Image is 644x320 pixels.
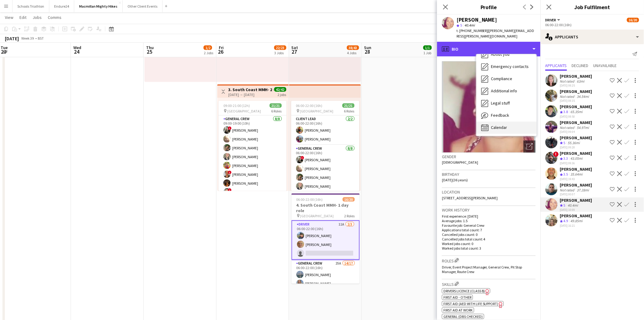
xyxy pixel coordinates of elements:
span: Compliance [491,76,512,81]
div: 09:00-21:00 (12h)21/21 [GEOGRAPHIC_DATA]6 RolesGeneral Crew8/809:00-19:00 (10h)![PERSON_NAME][PER... [219,101,287,191]
span: ! [228,171,232,174]
button: Endure24 [49,0,74,12]
span: 27 [291,48,298,55]
div: 65.35mi [569,109,584,115]
span: Legal stuff [491,100,510,106]
span: Sun [364,45,372,50]
div: [DATE] 00:07 [560,192,592,196]
div: Emergency contacts [476,61,537,73]
div: 35.64mi [569,172,584,177]
span: 6 Roles [271,109,282,113]
h3: Location [442,189,536,195]
a: View [2,13,16,21]
div: About you [476,48,537,61]
span: Week 39 [20,36,35,41]
app-card-role: Client Lead2/206:00-22:00 (16h)[PERSON_NAME][PERSON_NAME] [291,116,359,145]
div: 2 Jobs [204,51,213,55]
span: [GEOGRAPHIC_DATA] [300,109,334,113]
div: BST [38,36,44,41]
span: 3.5 [564,172,568,176]
p: Favourite job: General Crew [442,223,536,228]
div: [DATE] 16:21 [560,224,592,228]
app-card-role: General Crew8/806:00-22:00 (16h)![PERSON_NAME][PERSON_NAME][PERSON_NAME][PERSON_NAME] [291,145,359,228]
h3: Gender [442,154,536,159]
span: 38/43 [347,45,359,50]
span: ! [301,156,304,160]
span: ! [228,188,232,192]
app-job-card: 06:00-22:00 (16h)21/21 [GEOGRAPHIC_DATA]6 RolesClient Lead2/206:00-22:00 (16h)[PERSON_NAME][PERSO... [291,101,359,191]
div: Compliance [476,73,537,85]
div: [DATE] 08:25 [560,84,592,87]
p: Cancelled jobs total count: 4 [442,237,536,241]
div: [PERSON_NAME] [560,89,592,94]
div: [DATE] [5,35,19,41]
span: Drivers Licence (Class B) [443,289,485,293]
button: Schools Triathlon [12,0,49,12]
div: Not rated [560,188,576,192]
span: Calendar [491,125,507,130]
span: First Aid (AED with life support) [443,301,499,306]
span: 29 [436,48,445,55]
span: Jobs [33,15,42,20]
div: 06:00-22:00 (16h)16/204. South Coast MMH- 1 day role [GEOGRAPHIC_DATA]2 RolesDriver11A2/306:00-22... [292,194,360,284]
h3: Birthday [442,172,536,177]
span: 5 [564,140,565,145]
span: Declined [572,63,589,68]
div: 63mi [576,79,586,84]
span: First Aid - Other [443,295,471,300]
div: [DATE] 08:50 [560,115,592,119]
span: 40.4mi [463,23,476,27]
span: Sat [292,45,298,50]
div: 43.05mi [569,156,584,161]
span: 1/1 [423,45,432,50]
h3: Work history [442,207,536,213]
div: [PERSON_NAME] [560,213,592,219]
div: [DATE] 08:35 [560,99,592,103]
div: 1 Job [424,51,432,55]
span: [STREET_ADDRESS][PERSON_NAME] [442,196,498,200]
span: 5 [564,203,565,208]
button: Other Client Events [123,0,163,12]
span: 3.3 [564,156,568,161]
div: Feedback [476,109,537,122]
div: [DATE] 19:43 [560,177,592,181]
span: 25 [145,48,154,55]
span: [DATE] (36 years) [442,178,468,182]
div: Calendar [476,122,537,134]
span: About you [491,52,509,57]
div: Not rated [560,125,576,130]
div: Applicants [541,30,644,44]
app-card-role: General Crew8/809:00-19:00 (10h)![PERSON_NAME][PERSON_NAME][PERSON_NAME][PERSON_NAME][PERSON_NAME... [219,116,287,198]
div: 55.36mi [567,140,581,146]
span: 16/20 [627,18,639,22]
span: 2 Roles [345,214,355,218]
span: Driver, Event Project Manager, General Crew, Pit Stop Manager, Route Crew [442,265,522,274]
div: 40.4mi [567,203,579,208]
span: 42/42 [274,87,286,92]
button: Driver [545,18,561,22]
img: Crew avatar or photo [442,61,536,153]
p: Average jobs: 1.5 [442,219,536,223]
span: [GEOGRAPHIC_DATA] [300,214,334,218]
span: 6 Roles [344,109,355,113]
div: 06:00-22:00 (16h) [545,23,639,27]
span: 06:00-22:00 (16h) [296,197,323,202]
span: | [PERSON_NAME][EMAIL_ADDRESS][PERSON_NAME][DOMAIN_NAME] [457,28,534,38]
span: 21/21 [342,103,355,108]
div: Open photos pop-in [523,140,536,153]
p: Worked jobs count: 0 [442,241,536,246]
div: [PERSON_NAME] [560,166,592,172]
span: t. [PHONE_NUMBER] [457,28,488,33]
a: Jobs [30,13,44,21]
div: [PERSON_NAME] [560,151,592,156]
div: Not rated [560,94,576,99]
div: [PERSON_NAME] [560,182,592,188]
div: [PERSON_NAME] [560,104,592,109]
a: Edit [17,13,29,21]
div: [DATE] 10:09 [560,208,592,212]
div: [PERSON_NAME] [560,73,592,79]
div: 37.28mi [576,188,590,192]
span: Emergency contacts [491,64,529,69]
span: Additional info [491,88,517,94]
